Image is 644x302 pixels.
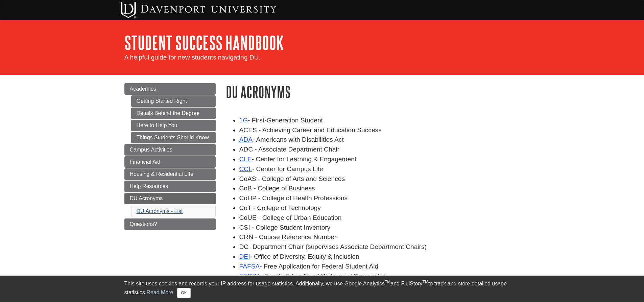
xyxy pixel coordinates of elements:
[130,221,157,227] span: Questions?
[239,252,520,262] li: - Office of Diversity, Equity & Inclusion
[124,83,216,95] a: Academics
[239,262,520,272] li: - Free Application for Federal Student Aid
[177,288,190,298] button: Close
[239,253,250,260] a: DEI
[239,174,520,184] li: CoAS - College of Arts and Sciences
[239,117,248,124] a: 1G
[130,171,194,177] span: Housing & Residential LIfe
[124,181,216,192] a: Help Resources
[130,195,163,201] span: DU Acronyms
[423,280,428,284] sup: TM
[239,116,520,125] li: - First-Generation Student
[124,83,216,230] div: Guide Page Menu
[239,125,520,135] li: ACES - Achieving Career and Education Success
[124,218,216,230] a: Questions?
[124,144,216,156] a: Campus Activities
[131,108,216,119] a: Details Behind the Degree
[239,223,520,233] li: CSI - College Student Inventory
[130,147,172,153] span: Campus Activities
[385,280,390,284] sup: TM
[124,168,216,180] a: Housing & Residential LIfe
[239,232,520,242] li: CRN - Course Reference Number
[239,263,260,270] a: FAFSA
[239,213,520,223] li: CoUE - College of Urban Education
[130,86,156,92] span: Academics
[239,145,520,155] li: ADC - Associate Department Chair
[239,136,253,143] a: ADA
[124,193,216,204] a: DU Acronyms
[124,54,261,61] span: A helpful guide for new students navigating DU.
[131,95,216,107] a: Getting Started Right
[146,289,173,295] a: Read More
[131,120,216,131] a: Here to Help You
[130,183,168,189] span: Help Resources
[124,32,284,53] a: Student Success Handbook
[239,155,520,164] li: - Center for Learning & Engagement
[239,272,520,281] li: - Family Educational Rights and Privacy Act
[130,159,161,165] span: Financial Aid
[124,280,520,298] div: This site uses cookies and records your IP address for usage statistics. Additionally, we use Goo...
[121,2,276,18] img: Davenport University
[239,193,520,203] li: CoHP - College of Health Professions
[137,208,183,214] a: DU Acronyms - List
[239,135,520,145] li: - Americans with Disabilities Act
[131,132,216,143] a: Things Students Should Know
[226,83,520,100] h1: DU Acronyms
[239,203,520,213] li: CoT - College of Technology
[124,156,216,168] a: Financial Aid
[239,242,520,252] li: DC -Department Chair (supervises Associate Department Chairs)
[239,184,520,193] li: CoB - College of Business
[239,165,252,172] a: CCL
[239,156,252,163] a: CLE
[239,164,520,174] li: - Center for Campus Life
[239,273,261,280] a: FERPA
